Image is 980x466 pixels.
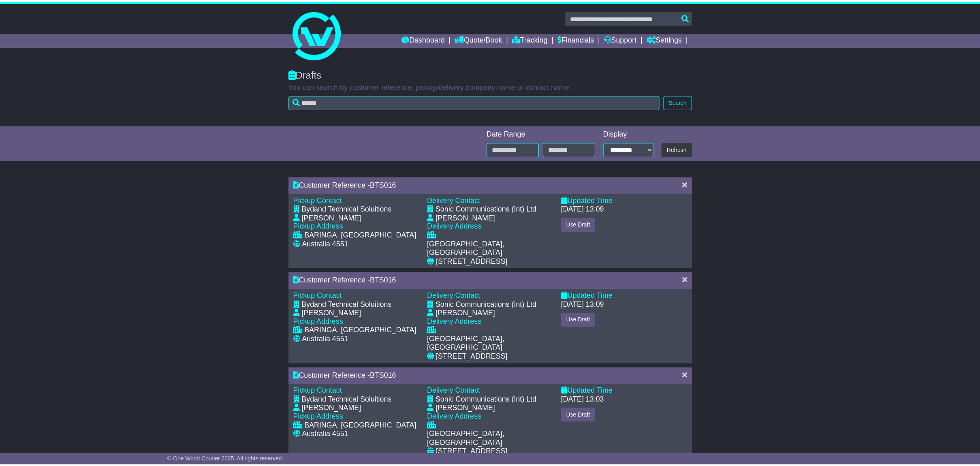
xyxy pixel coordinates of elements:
[566,313,600,327] button: Use Draft
[566,292,692,301] div: Updated Time
[296,318,346,326] span: Pickup Address
[307,327,420,336] div: BARINGA, [GEOGRAPHIC_DATA]
[305,431,351,440] div: Australia 4551
[458,32,506,46] a: Quote/Book
[431,431,557,449] div: [GEOGRAPHIC_DATA], [GEOGRAPHIC_DATA]
[439,396,541,405] div: Sonic Communications (Int) Ltd
[405,32,448,46] a: Dashboard
[304,405,364,414] div: [PERSON_NAME]
[566,396,609,405] div: [DATE] 13:03
[305,336,351,344] div: Australia 4551
[169,457,286,463] span: © One World Courier 2025. All rights reserved.
[431,387,484,395] span: Delivery Contact
[566,218,600,232] button: Use Draft
[296,387,345,395] span: Pickup Contact
[291,82,698,91] p: You can search by customer reference, pickup/delivery company name or contact name.
[667,142,697,156] button: Refresh
[566,409,600,423] button: Use Draft
[669,95,697,109] button: Search
[431,292,484,300] span: Delivery Contact
[373,181,399,189] span: BTS016
[491,129,600,138] div: Date Range
[566,205,609,214] div: [DATE] 13:09
[439,214,499,222] div: [PERSON_NAME]
[440,449,512,457] div: [STREET_ADDRESS]
[304,214,364,222] div: [PERSON_NAME]
[431,196,484,204] span: Delivery Contact
[431,336,557,353] div: [GEOGRAPHIC_DATA], [GEOGRAPHIC_DATA]
[296,222,346,230] span: Pickup Address
[296,372,680,381] div: Customer Reference -
[305,240,351,249] div: Australia 4551
[440,257,512,266] div: [STREET_ADDRESS]
[304,301,395,310] div: Bydand Technical Soluitions
[439,205,541,214] div: Sonic Communications (Int) Ltd
[373,372,399,380] span: BTS016
[304,309,364,318] div: [PERSON_NAME]
[609,32,642,46] a: Support
[431,222,485,230] span: Delivery Address
[307,423,420,432] div: BARINGA, [GEOGRAPHIC_DATA]
[440,353,512,362] div: [STREET_ADDRESS]
[516,32,552,46] a: Tracking
[296,292,345,300] span: Pickup Contact
[566,196,692,205] div: Updated Time
[439,405,499,414] div: [PERSON_NAME]
[652,32,687,46] a: Settings
[439,301,541,310] div: Sonic Communications (Int) Ltd
[296,196,345,204] span: Pickup Contact
[439,309,499,318] div: [PERSON_NAME]
[566,301,609,310] div: [DATE] 13:09
[431,318,485,326] span: Delivery Address
[431,414,485,422] span: Delivery Address
[566,387,692,396] div: Updated Time
[291,68,698,80] div: Drafts
[608,129,659,138] div: Display
[296,414,346,422] span: Pickup Address
[562,32,599,46] a: Financials
[296,276,680,285] div: Customer Reference -
[304,205,395,214] div: Bydand Technical Soluitions
[373,276,399,284] span: BTS016
[307,231,420,240] div: BARINGA, [GEOGRAPHIC_DATA]
[296,181,680,190] div: Customer Reference -
[431,240,557,257] div: [GEOGRAPHIC_DATA], [GEOGRAPHIC_DATA]
[304,396,395,405] div: Bydand Technical Soluitions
